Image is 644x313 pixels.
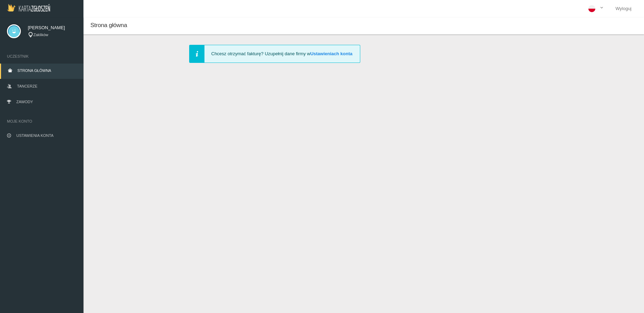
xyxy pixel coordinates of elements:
[16,133,54,138] span: Ustawienia konta
[28,32,77,38] div: Zaklików
[17,84,37,88] span: Tancerze
[16,100,33,104] span: Zawody
[17,68,51,73] span: Strona główna
[7,53,77,60] span: Uczestnik
[90,22,127,28] span: Strona główna
[7,4,50,11] img: Logo
[189,45,361,63] div: Chcesz otrzymać fakturę? Uzupełnij dane firmy w
[28,24,77,31] span: [PERSON_NAME]
[7,24,21,38] img: svg
[7,118,77,125] span: Moje konto
[310,51,352,56] a: Ustawieniach konta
